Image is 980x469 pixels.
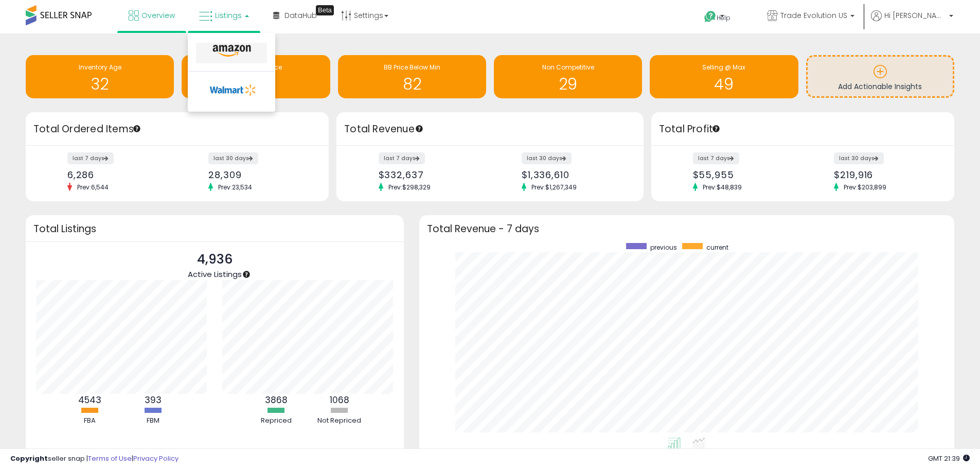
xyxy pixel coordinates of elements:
h1: 29 [499,76,637,93]
span: Non Competitive [542,63,594,72]
b: 393 [145,394,162,406]
span: Help [717,13,730,22]
h1: 82 [343,76,481,93]
a: Add Actionable Insights [808,57,953,96]
span: Inventory Age [79,63,121,72]
label: last 7 days [67,152,114,164]
div: $332,637 [379,169,483,180]
span: Prev: $298,329 [383,183,436,192]
label: last 7 days [379,152,425,164]
a: BB Price Below Min 82 [338,55,486,98]
div: Tooltip anchor [242,270,251,279]
span: Add Actionable Insights [838,81,922,92]
div: FBM [122,416,184,426]
div: seller snap | | [10,454,179,464]
strong: Copyright [10,454,48,463]
span: BB Price Below Min [384,63,440,72]
b: 4543 [78,394,101,406]
span: Selling @ Max [702,63,745,72]
span: Prev: $48,839 [698,183,747,192]
div: $219,916 [834,169,936,180]
span: previous [650,243,677,252]
a: Help [696,3,751,33]
a: Needs to Reprice 1963 [182,55,330,98]
a: Inventory Age 32 [26,55,174,98]
a: Hi [PERSON_NAME] [871,10,953,33]
b: 1068 [330,394,349,406]
a: Selling @ Max 49 [650,55,798,98]
span: Overview [141,10,175,21]
div: Not Repriced [309,416,370,426]
div: Tooltip anchor [711,124,721,133]
span: current [706,243,728,252]
div: Repriced [245,416,307,426]
div: Tooltip anchor [415,124,424,133]
b: 3868 [265,394,288,406]
div: $1,336,610 [522,169,626,180]
label: last 30 days [834,152,884,164]
span: Hi [PERSON_NAME] [884,10,946,21]
h3: Total Profit [659,122,947,136]
h1: 32 [31,76,169,93]
h3: Total Revenue - 7 days [427,225,947,233]
div: 6,286 [67,169,170,180]
p: 4,936 [188,250,242,269]
i: Get Help [704,10,717,23]
span: Active Listings [188,269,242,280]
h1: 49 [655,76,793,93]
h3: Total Listings [33,225,396,233]
div: FBA [59,416,121,426]
span: Listings [215,10,242,21]
label: last 7 days [693,152,739,164]
span: Prev: 6,544 [72,183,114,192]
div: Tooltip anchor [316,5,334,15]
span: DataHub [284,10,317,21]
h1: 1963 [187,76,325,93]
h3: Total Ordered Items [33,122,321,136]
span: 2025-09-10 21:39 GMT [928,454,970,463]
a: Non Competitive 29 [494,55,642,98]
span: Prev: $1,267,349 [526,183,582,192]
span: Prev: 23,534 [213,183,257,192]
label: last 30 days [522,152,572,164]
div: $55,955 [693,169,795,180]
div: 28,309 [208,169,311,180]
a: Privacy Policy [133,454,179,463]
div: Tooltip anchor [132,124,141,133]
span: Trade Evolution US [780,10,847,21]
a: Terms of Use [88,454,132,463]
span: Needs to Reprice [230,63,282,72]
span: Prev: $203,899 [839,183,892,192]
label: last 30 days [208,152,258,164]
h3: Total Revenue [344,122,636,136]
